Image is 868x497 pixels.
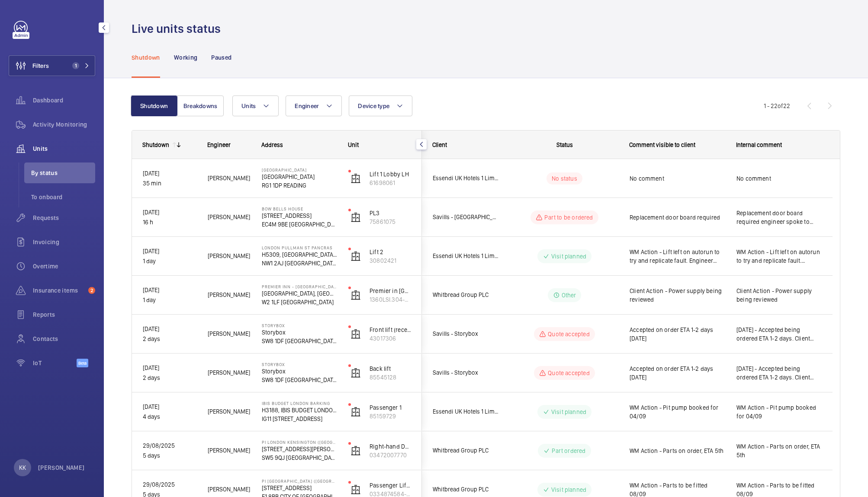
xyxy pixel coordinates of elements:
p: 2 days [143,373,196,383]
p: Premier Inn - [GEOGRAPHIC_DATA] [262,284,337,289]
p: 2 days [143,334,196,344]
p: SW8 1DF [GEOGRAPHIC_DATA] [262,337,337,345]
p: [DATE] [143,402,196,412]
p: 85159729 [370,412,411,421]
span: Client [432,141,447,148]
img: elevator.svg [350,251,361,261]
p: Visit planned [551,408,586,416]
span: [PERSON_NAME] [208,407,251,417]
p: 85545128 [370,373,411,382]
p: Lift 1 Lobby LH [370,170,411,178]
p: [STREET_ADDRESS] [262,484,337,492]
span: Units [241,102,256,109]
span: WM Action - Parts on order, ETA 5th [736,442,822,459]
p: 29/08/2025 [143,480,196,490]
p: 29/08/2025 [143,441,196,451]
p: Part to be ordered [544,213,593,222]
span: [PERSON_NAME] [208,329,251,339]
p: Quote accepted [548,330,590,338]
p: Passenger 1 [370,403,411,412]
img: elevator.svg [350,446,361,456]
p: 75861075 [370,217,411,226]
span: Insurance items [33,286,85,295]
p: H3188, IBIS BUDGET LONDON BARKING, [STREET_ADDRESS][PERSON_NAME] [262,406,337,414]
span: [DATE] - Accepted being ordered ETA 1-2 days. Client Action - Quote Q00021839 sent for new SIM cards [736,325,822,343]
button: Engineer [286,96,342,116]
img: elevator.svg [350,290,361,300]
p: [DATE] [143,207,196,217]
span: Essendi UK Hotels 1 Limited [433,407,499,417]
p: KK [19,463,26,472]
p: Paused [211,53,231,62]
img: elevator.svg [350,329,361,339]
p: W2 1LF [GEOGRAPHIC_DATA] [262,298,337,306]
span: Replacement door board required engineer spoke to [PERSON_NAME] and will send replacement. [DATE] [736,209,822,226]
p: Right-hand Dumb waiter [370,442,411,451]
p: [DATE] [143,285,196,295]
span: Whitbread Group PLC [433,484,499,494]
p: Part ordered [552,446,585,455]
span: No comment [736,174,822,183]
p: RG1 1DP READING [262,181,337,190]
p: Passenger Lift C3 [370,481,411,490]
span: Requests [33,213,95,222]
p: 1 day [143,295,196,305]
span: Invoicing [33,238,95,246]
p: Shutdown [132,53,160,62]
p: [DATE] [143,169,196,178]
span: [PERSON_NAME] [208,484,251,494]
span: of [778,102,783,109]
p: EC4M 9BE [GEOGRAPHIC_DATA] [262,220,337,229]
span: By status [31,169,95,177]
p: Quote accepted [548,369,590,377]
p: Storybox [262,328,337,337]
span: 1 - 22 22 [764,103,790,109]
h1: Live units status [132,21,226,37]
span: Contacts [33,335,95,343]
p: SW8 1DF [GEOGRAPHIC_DATA] [262,376,337,384]
p: No status [552,174,577,183]
p: [GEOGRAPHIC_DATA] [262,167,337,172]
span: Essendi UK Hotels 1 Limited [433,173,499,183]
p: Premier in [GEOGRAPHIC_DATA] 7 LH [370,287,411,295]
p: PI [GEOGRAPHIC_DATA] ([GEOGRAPHIC_DATA]) [262,478,337,484]
span: Accepted on order ETA 1-2 days [DATE] [630,364,725,382]
span: Beta [77,359,88,367]
span: Dashboard [33,96,95,105]
p: 5 days [143,451,196,461]
span: WM Action - Pit pump booked for 04/09 [630,403,725,421]
p: IBIS BUDGET LONDON BARKING [262,401,337,406]
img: elevator.svg [350,368,361,378]
img: elevator.svg [350,212,361,223]
span: Whitbread Group PLC [433,446,499,456]
span: Activity Monitoring [33,120,95,129]
p: Visit planned [551,252,586,261]
p: Other [562,291,576,299]
span: [PERSON_NAME] [208,290,251,300]
p: NW1 2AJ [GEOGRAPHIC_DATA] [262,259,337,268]
p: [STREET_ADDRESS][PERSON_NAME] [262,445,337,453]
p: [DATE] [143,363,196,373]
p: [GEOGRAPHIC_DATA] [262,172,337,181]
p: Front lift (reception) [370,325,411,334]
span: Reports [33,310,95,319]
span: Whitbread Group PLC [433,290,499,300]
button: Filters1 [9,55,95,76]
p: PI London Kensington ([GEOGRAPHIC_DATA]) [262,440,337,445]
p: Storybox [262,367,337,376]
span: WM Action - Lift left on autorun to try and replicate fault. Engineer reattending 04/09 [736,248,822,265]
span: IoT [33,359,77,367]
span: Address [261,141,283,148]
span: Filters [32,61,49,70]
div: Unit [348,141,411,148]
p: SW5 9QJ [GEOGRAPHIC_DATA] [262,453,337,462]
p: 1360LSI.304-PL7 [370,295,411,304]
span: Essendi UK Hotels 1 Limited [433,251,499,261]
p: Storybox [262,323,337,328]
span: WM Action - Parts on order, ETA 5th [630,446,725,455]
p: Storybox [262,362,337,367]
p: 16 h [143,217,196,227]
span: [PERSON_NAME] [208,368,251,378]
span: Savills - [GEOGRAPHIC_DATA] [433,212,499,222]
span: Engineer [295,102,319,109]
